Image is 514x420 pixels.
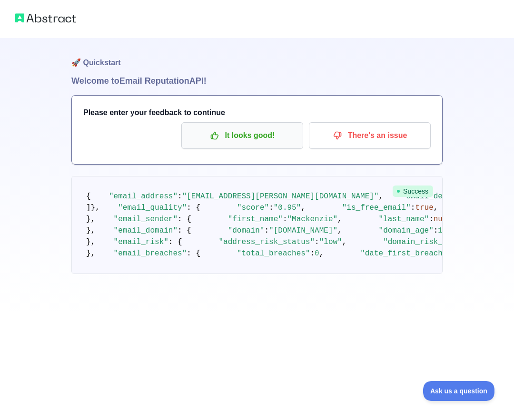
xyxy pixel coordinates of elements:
span: "domain_risk_status" [383,238,474,246]
button: It looks good! [181,122,303,149]
span: Success [393,186,433,197]
span: "last_name" [379,215,429,224]
span: , [337,226,342,235]
span: : [283,215,287,224]
span: 10992 [438,226,461,235]
span: "is_free_email" [342,204,411,212]
iframe: Toggle Customer Support [423,381,495,401]
span: : { [187,249,200,258]
span: "total_breaches" [237,249,310,258]
span: "[EMAIL_ADDRESS][PERSON_NAME][DOMAIN_NAME]" [182,192,379,201]
button: There's an issue [309,122,431,149]
span: "0.95" [274,204,301,212]
span: "email_address" [109,192,178,201]
span: "low" [319,238,342,246]
span: , [342,238,347,246]
span: , [301,204,306,212]
h1: Welcome to Email Reputation API! [71,74,443,88]
span: : [269,204,274,212]
span: true [415,204,433,212]
span: : { [187,204,200,212]
span: : [264,226,269,235]
span: "email_sender" [114,215,178,224]
span: , [379,192,384,201]
h3: Please enter your feedback to continue [83,107,431,118]
span: : { [168,238,182,246]
span: "email_risk" [114,238,168,246]
span: null [434,215,452,224]
span: "domain" [228,226,265,235]
span: 0 [315,249,319,258]
span: "first_name" [228,215,283,224]
span: "[DOMAIN_NAME]" [269,226,337,235]
p: It looks good! [188,127,296,144]
span: : { [178,215,191,224]
span: : [434,226,438,235]
span: "email_quality" [118,204,187,212]
span: { [86,192,91,201]
span: : [315,238,319,246]
span: "address_risk_status" [218,238,315,246]
img: Abstract logo [15,11,76,25]
span: "Mackenzie" [287,215,337,224]
span: "email_breaches" [114,249,187,258]
span: "score" [237,204,269,212]
span: "email_domain" [114,226,178,235]
span: : { [178,226,191,235]
span: : [310,249,315,258]
span: , [337,215,342,224]
h1: 🚀 Quickstart [71,38,443,74]
span: , [434,204,438,212]
span: , [319,249,324,258]
span: "date_first_breached" [360,249,456,258]
span: : [178,192,182,201]
span: "domain_age" [379,226,434,235]
p: There's an issue [316,127,424,144]
span: : [429,215,434,224]
span: : [411,204,415,212]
